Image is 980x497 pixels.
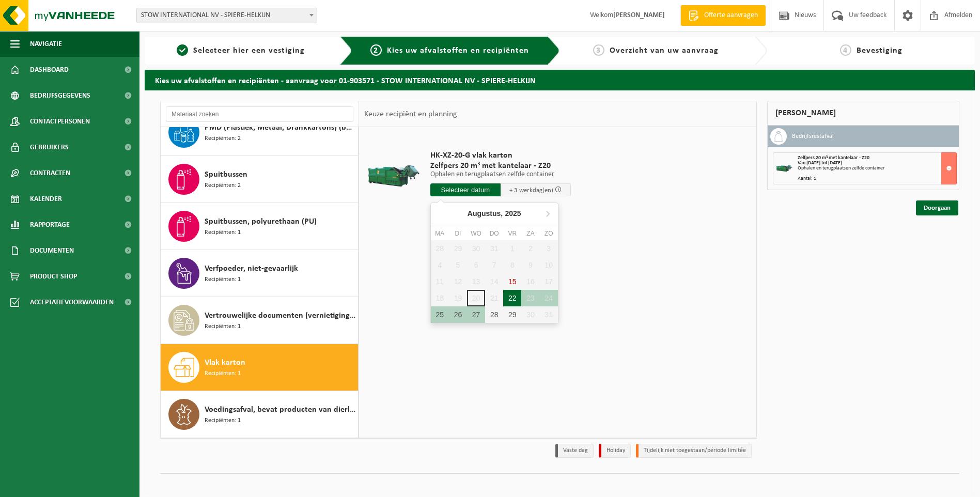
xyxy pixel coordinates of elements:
span: STOW INTERNATIONAL NV - SPIERE-HELKIJN [137,8,317,23]
div: di [449,228,467,239]
div: Augustus, [463,205,525,222]
div: vr [503,228,521,239]
span: Documenten [30,238,74,263]
li: Holiday [599,444,631,458]
span: Bevestiging [857,46,903,55]
div: 27 [467,306,485,323]
span: Contracten [30,160,70,186]
span: Recipiënten: 1 [205,369,241,379]
div: 25 [431,306,449,323]
button: Vlak karton Recipiënten: 1 [161,344,359,391]
span: Recipiënten: 1 [205,322,241,332]
span: STOW INTERNATIONAL NV - SPIERE-HELKIJN [136,8,317,23]
span: Overzicht van uw aanvraag [610,46,719,55]
div: wo [467,228,485,239]
span: Kalender [30,186,62,212]
div: do [485,228,503,239]
div: Aantal: 1 [798,176,956,181]
span: Recipiënten: 1 [205,275,241,285]
span: Recipiënten: 1 [205,228,241,238]
p: Ophalen en terugplaatsen zelfde container [430,171,571,178]
button: Spuitbussen Recipiënten: 2 [161,156,359,203]
span: Selecteer hier een vestiging [193,46,305,55]
div: zo [540,228,558,239]
i: 2025 [505,210,521,217]
h2: Kies uw afvalstoffen en recipiënten - aanvraag voor 01-903571 - STOW INTERNATIONAL NV - SPIERE-HE... [145,70,975,90]
h3: Bedrijfsrestafval [792,128,834,145]
div: 26 [449,306,467,323]
span: Kies uw afvalstoffen en recipiënten [387,46,529,55]
li: Vaste dag [555,444,594,458]
span: Recipiënten: 2 [205,181,241,191]
div: [PERSON_NAME] [767,101,959,126]
span: Dashboard [30,57,69,83]
span: Vertrouwelijke documenten (vernietiging - recyclage) [205,309,355,322]
span: Verfpoeder, niet-gevaarlijk [205,262,298,275]
button: Spuitbussen, polyurethaan (PU) Recipiënten: 1 [161,203,359,250]
a: Offerte aanvragen [680,5,766,26]
strong: Van [DATE] tot [DATE] [798,160,842,166]
span: Offerte aanvragen [702,10,760,21]
span: Gebruikers [30,134,69,160]
span: 2 [370,44,382,56]
li: Tijdelijk niet toegestaan/période limitée [636,444,752,458]
div: Ophalen en terugplaatsen zelfde container [798,166,956,171]
span: Acceptatievoorwaarden [30,289,114,315]
span: Spuitbussen [205,168,247,181]
div: za [521,228,539,239]
span: Bedrijfsgegevens [30,83,90,108]
div: 22 [503,290,521,306]
span: Zelfpers 20 m³ met kantelaar - Z20 [430,161,571,171]
div: 29 [503,306,521,323]
input: Materiaal zoeken [166,106,353,122]
button: PMD (Plastiek, Metaal, Drankkartons) (bedrijven) Recipiënten: 2 [161,109,359,156]
span: Product Shop [30,263,77,289]
strong: [PERSON_NAME] [613,11,665,19]
div: 28 [485,306,503,323]
span: PMD (Plastiek, Metaal, Drankkartons) (bedrijven) [205,121,355,134]
span: Rapportage [30,212,70,238]
span: + 3 werkdag(en) [509,187,553,194]
a: 1Selecteer hier een vestiging [150,44,332,57]
span: Navigatie [30,31,62,57]
button: Verfpoeder, niet-gevaarlijk Recipiënten: 1 [161,250,359,297]
span: 3 [593,44,604,56]
span: Contactpersonen [30,108,90,134]
span: Vlak karton [205,356,245,369]
span: 1 [177,44,188,56]
button: Voedingsafval, bevat producten van dierlijke oorsprong, onverpakt, categorie 3 Recipiënten: 1 [161,391,359,438]
input: Selecteer datum [430,183,501,196]
div: Keuze recipiënt en planning [359,101,462,127]
a: Doorgaan [916,200,958,215]
span: Recipiënten: 2 [205,134,241,144]
span: 4 [840,44,851,56]
span: Recipiënten: 1 [205,416,241,426]
span: HK-XZ-20-G vlak karton [430,150,571,161]
div: ma [431,228,449,239]
button: Vertrouwelijke documenten (vernietiging - recyclage) Recipiënten: 1 [161,297,359,344]
span: Voedingsafval, bevat producten van dierlijke oorsprong, onverpakt, categorie 3 [205,403,355,416]
span: Spuitbussen, polyurethaan (PU) [205,215,317,228]
span: Zelfpers 20 m³ met kantelaar - Z20 [798,155,869,161]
